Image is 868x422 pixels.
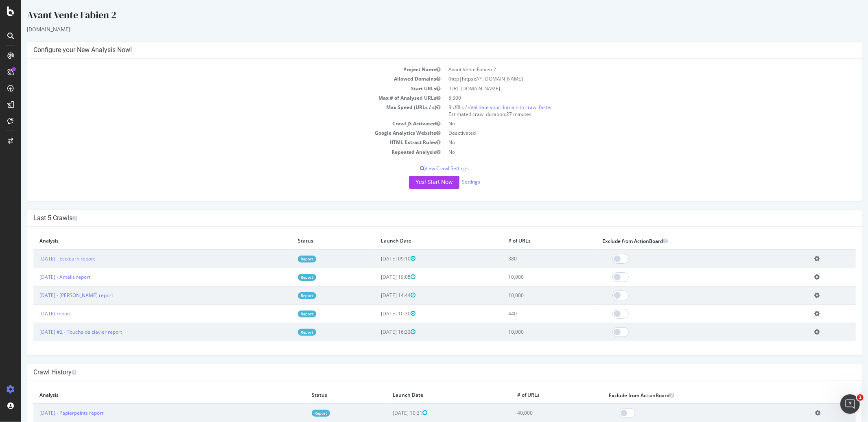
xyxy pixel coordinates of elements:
td: Project Name [12,65,424,74]
td: Max # of Analysed URLs [12,93,424,103]
th: Exclude from ActionBoard [582,387,788,404]
a: Report [291,410,309,417]
a: Report [277,256,295,262]
td: Allowed Domains [12,74,424,83]
a: Report [277,274,295,281]
a: [DATE] report [18,310,50,317]
td: Avant Vente Fabien 2 [424,65,835,74]
a: [DATE] - [PERSON_NAME] report [18,292,92,299]
span: [DATE] 14:44 [360,292,394,299]
th: Launch Date [365,387,490,404]
th: # of URLs [490,387,582,404]
a: Report [277,310,295,317]
td: 380 [481,249,575,268]
th: Status [284,387,365,404]
td: Repeated Analysis [12,147,424,157]
td: 3 URLs / s Estimated crawl duration: [424,103,835,119]
a: Report [277,292,295,299]
th: Launch Date [354,233,481,249]
td: Crawl JS Activated [12,119,424,128]
td: 10,000 [481,323,575,341]
h4: Configure your New Analysis Now! [12,46,835,54]
span: 1 [857,394,864,401]
a: [DATE] - Ecolearn report [18,255,74,262]
td: No [424,138,835,147]
a: Settings [441,178,459,185]
a: Validate your domain to crawl faster [450,104,531,111]
th: Status [271,233,354,249]
span: [DATE] 10:30 [360,310,394,317]
th: # of URLs [481,233,575,249]
span: [DATE] 09:10 [360,255,394,262]
td: 5,000 [424,93,835,103]
td: 10,000 [481,268,575,286]
a: [DATE] #2 - Touche de clavier report [18,328,101,335]
td: (http|https)://*.[DOMAIN_NAME] [424,74,835,83]
th: Analysis [12,233,271,249]
td: No [424,119,835,128]
a: [DATE] - Papierpeints report [18,409,82,416]
iframe: Intercom live chat [840,394,860,414]
th: Analysis [12,387,284,404]
td: 10,000 [481,286,575,304]
td: Start URLs [12,84,424,93]
span: [DATE] 16:33 [360,328,394,335]
span: 27 minutes [485,111,511,118]
td: 440 [481,304,575,323]
button: Yes! Start Now [388,176,438,189]
td: No [424,147,835,157]
div: Avant Vente Fabien 2 [6,8,841,25]
td: HTML Extract Rules [12,138,424,147]
span: [DATE] 10:31 [372,409,406,416]
td: Max Speed (URLs / s) [12,103,424,119]
a: Report [277,329,295,336]
th: Exclude from ActionBoard [575,233,787,249]
div: [DOMAIN_NAME] [6,25,841,33]
h4: Crawl History [12,368,835,376]
p: View Crawl Settings [12,165,835,172]
span: [DATE] 19:05 [360,273,394,280]
h4: Last 5 Crawls [12,214,835,222]
td: Deactivated [424,128,835,138]
td: [URL][DOMAIN_NAME] [424,84,835,93]
td: Google Analytics Website [12,128,424,138]
a: [DATE] - Antalis report [18,273,69,280]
